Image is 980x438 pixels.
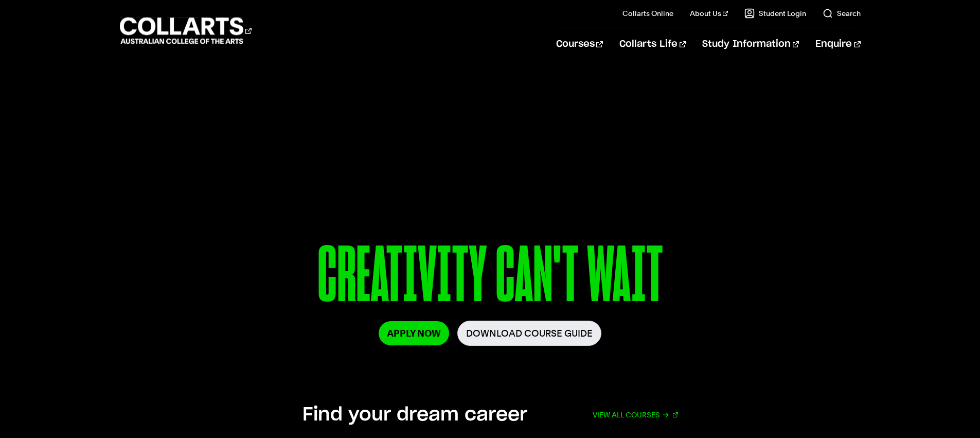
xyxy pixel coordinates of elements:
h2: Find your dream career [302,404,527,426]
a: Collarts Online [622,8,673,19]
a: Student Login [744,8,806,19]
a: Collarts Life [619,27,686,61]
a: Courses [556,27,603,61]
a: Download Course Guide [457,321,601,346]
a: View all courses [593,404,678,426]
a: Study Information [702,27,799,61]
a: Apply Now [379,321,449,345]
a: Search [823,8,861,19]
p: CREATIVITY CAN'T WAIT [203,236,777,321]
div: Go to homepage [120,16,252,45]
a: About Us [690,8,728,19]
a: Enquire [815,27,860,61]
